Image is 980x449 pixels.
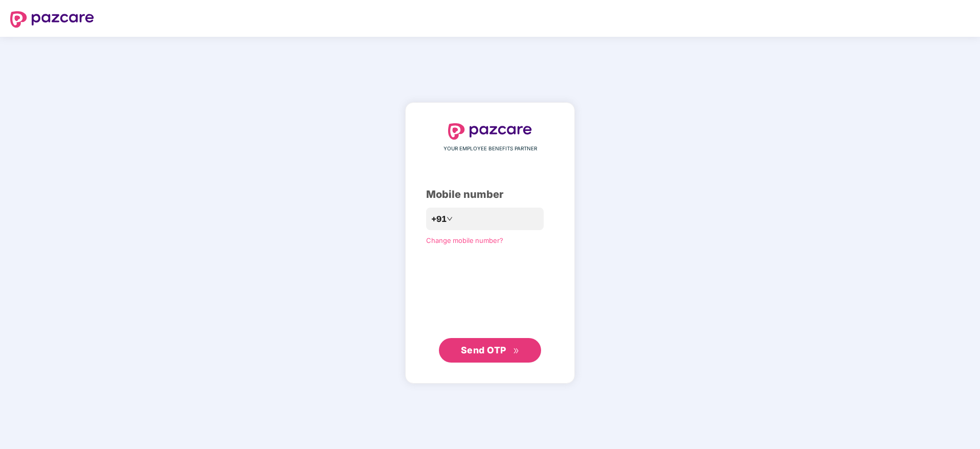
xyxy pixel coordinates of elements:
[431,213,447,226] span: +91
[444,145,537,153] span: YOUR EMPLOYEE BENEFITS PARTNER
[448,123,532,140] img: logo
[447,216,453,222] span: down
[426,236,503,244] a: Change mobile number?
[426,187,554,203] div: Mobile number
[461,345,506,355] span: Send OTP
[513,348,520,354] span: double-right
[439,338,541,363] button: Send OTPdouble-right
[10,11,94,28] img: logo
